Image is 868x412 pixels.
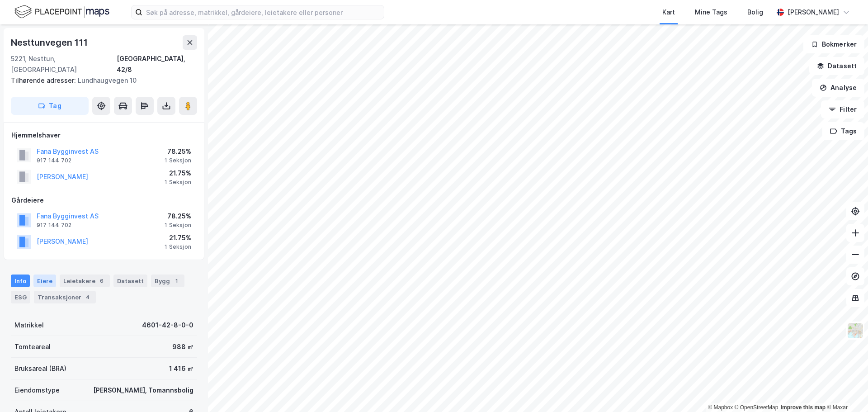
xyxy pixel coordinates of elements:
button: Tag [11,97,89,115]
div: Transaksjoner [34,291,96,303]
div: 1 Seksjon [165,179,191,186]
div: 1 Seksjon [165,157,191,164]
div: Eiere [33,275,56,287]
div: Eiendomstype [14,385,60,396]
div: 1 [172,276,181,285]
button: Tags [822,122,864,140]
div: 6 [97,276,106,285]
a: Mapbox [708,404,733,411]
div: 1 Seksjon [165,222,191,229]
div: Tomteareal [14,341,51,352]
img: Z [847,322,864,339]
div: Bygg [151,275,184,287]
div: ESG [11,291,30,303]
button: Datasett [809,57,864,75]
div: 917 144 702 [37,222,71,229]
div: Matrikkel [14,320,44,331]
input: Søk på adresse, matrikkel, gårdeiere, leietakere eller personer [142,5,384,19]
div: 21.75% [165,232,191,243]
div: Kart [662,7,675,18]
div: 21.75% [165,168,191,179]
div: [PERSON_NAME], Tomannsbolig [93,385,193,396]
div: 4601-42-8-0-0 [142,320,193,331]
div: [PERSON_NAME] [788,7,839,18]
div: Lundhaugvegen 10 [11,75,190,86]
button: Analyse [812,79,864,97]
div: Hjemmelshaver [11,130,197,141]
button: Filter [821,100,864,118]
div: 78.25% [165,211,191,222]
div: Gårdeiere [11,195,197,206]
div: Nesttunvegen 111 [11,35,90,50]
div: 1 416 ㎡ [169,363,193,374]
div: 78.25% [165,146,191,157]
div: Bolig [747,7,763,18]
span: Tilhørende adresser: [11,76,78,84]
div: [GEOGRAPHIC_DATA], 42/8 [117,53,197,75]
a: Improve this map [781,404,826,411]
div: 988 ㎡ [172,341,193,352]
a: OpenStreetMap [735,404,778,411]
div: Datasett [113,275,147,287]
div: Info [11,275,30,287]
div: Kontrollprogram for chat [823,369,868,412]
div: Leietakere [60,275,110,287]
div: 4 [83,293,92,302]
img: logo.f888ab2527a4732fd821a326f86c7f29.svg [14,4,109,20]
div: 1 Seksjon [165,243,191,251]
div: Mine Tags [695,7,727,18]
div: Bruksareal (BRA) [14,363,66,374]
iframe: Chat Widget [823,369,868,412]
div: 5221, Nesttun, [GEOGRAPHIC_DATA] [11,53,117,75]
div: 917 144 702 [37,157,71,164]
button: Bokmerker [803,35,864,53]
